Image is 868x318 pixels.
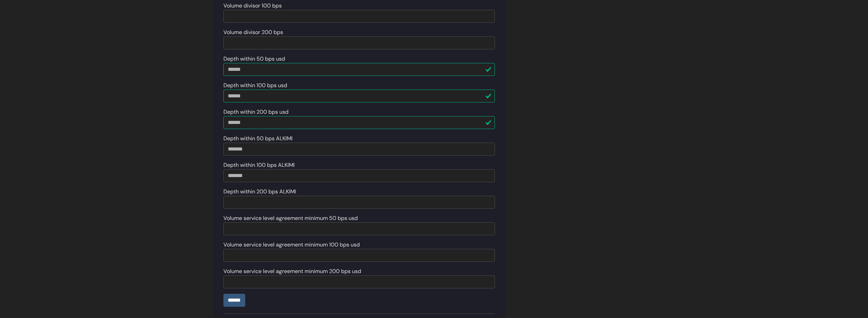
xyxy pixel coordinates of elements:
[223,267,361,275] label: Volume service level agreement minimum 200 bps usd
[223,161,295,169] label: Depth within 100 bps ALKIMI
[223,81,287,90] label: Depth within 100 bps usd
[223,108,289,116] label: Depth within 200 bps usd
[223,2,282,10] label: Volume divisor 100 bps
[223,28,283,36] label: Volume divisor 200 bps
[223,214,358,222] label: Volume service level agreement minimum 50 bps usd
[223,241,360,249] label: Volume service level agreement minimum 100 bps usd
[223,134,293,143] label: Depth within 50 bps ALKIMI
[223,55,285,63] label: Depth within 50 bps usd
[223,188,296,196] label: Depth within 200 bps ALKIMI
